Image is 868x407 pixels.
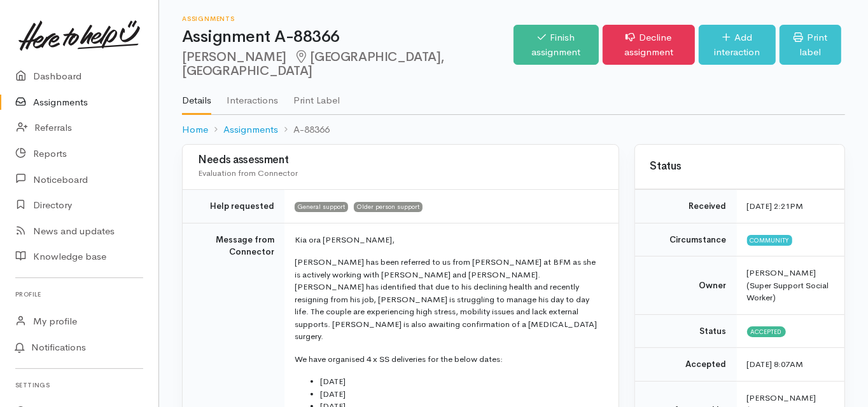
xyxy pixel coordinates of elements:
[295,256,603,343] p: [PERSON_NAME] has been referred to us from [PERSON_NAME] at BFM as she is actively working with [...
[182,28,514,46] h1: Assignment A-88366
[635,190,737,224] td: Received
[182,50,514,79] h2: [PERSON_NAME]
[223,123,278,137] a: Assignments
[747,201,804,211] time: [DATE] 2:21PM
[15,286,143,303] h6: Profile
[747,235,792,245] span: Community
[747,326,786,337] span: Accepted
[198,168,298,178] span: Evaluation from Connector
[514,25,599,65] a: Finish assignment
[182,49,444,79] span: [GEOGRAPHIC_DATA], [GEOGRAPHIC_DATA]
[780,25,841,65] a: Print label
[227,78,278,114] a: Interactions
[635,257,737,315] td: Owner
[182,15,514,22] h6: Assignments
[635,223,737,257] td: Circumstance
[182,78,211,115] a: Details
[747,267,829,303] span: [PERSON_NAME] (Super Support Social Worker)
[747,359,804,370] time: [DATE] 8:07AM
[15,377,143,394] h6: Settings
[320,388,603,401] li: [DATE]
[295,353,603,366] p: We have organised 4 x SS deliveries for the below dates:
[635,348,737,382] td: Accepted
[603,25,695,65] a: Decline assignment
[198,154,603,166] h3: Needs assessment
[295,202,348,212] span: General support
[699,25,776,65] a: Add interaction
[320,375,603,388] li: [DATE]
[182,115,845,145] nav: breadcrumb
[182,123,208,137] a: Home
[278,123,330,137] li: A-88366
[183,190,284,224] td: Help requested
[354,202,423,212] span: Older person support
[293,78,340,114] a: Print Label
[650,161,829,173] h3: Status
[635,314,737,348] td: Status
[295,234,603,246] p: Kia ora [PERSON_NAME],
